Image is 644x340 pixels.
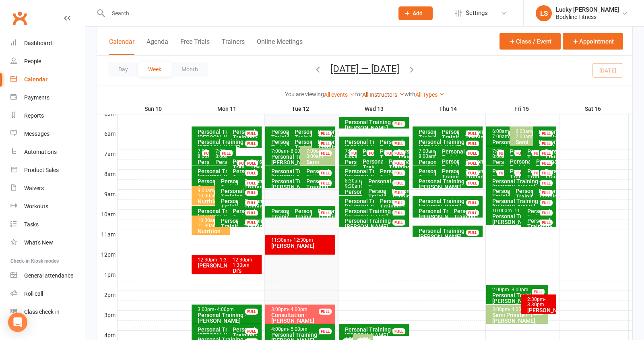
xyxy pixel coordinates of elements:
div: Personal Training - [PERSON_NAME] [527,168,547,191]
div: Semi Private Personal Training - [PERSON_NAME] & [PERSON_NAME] [306,159,334,199]
div: FULL [540,220,553,226]
div: FULL [319,131,332,137]
div: FULL [349,150,362,156]
div: FULL [392,180,405,186]
span: - 1:30pm [217,257,237,263]
a: Dashboard [10,34,85,52]
div: FULL [466,170,479,176]
div: 7:00am [306,149,334,159]
div: FULL [497,170,510,176]
div: Personal Training - [PERSON_NAME] [492,188,523,205]
div: Personal Training - [PERSON_NAME] [244,198,260,221]
div: Personal Training - [PERSON_NAME] [527,149,547,171]
div: FULL [319,210,332,216]
div: FULL [237,220,250,226]
div: 2:30pm [527,297,555,307]
div: Personal Training - [PERSON_NAME] [418,168,450,185]
button: Month [171,62,208,77]
div: FULL [245,200,258,206]
div: Personal Training - [PERSON_NAME] [545,168,555,191]
div: Personal Training - [PERSON_NAME] [197,168,252,180]
div: Nutrition Session - [PERSON_NAME] [197,228,229,245]
div: FULL [319,141,332,147]
div: FULL [392,200,405,206]
div: Personal Training - [PERSON_NAME] [492,214,547,225]
div: FULL [466,200,479,206]
span: - 8:00am [215,148,233,159]
div: FULL [466,150,479,156]
span: - 8:00am [419,148,437,159]
button: Trainers [222,38,245,55]
div: Personal Training - [PERSON_NAME] [271,168,326,180]
div: FULL [237,180,250,186]
div: Calendar [24,76,47,83]
div: Personal Training - [PERSON_NAME] [306,178,334,195]
div: 3:00pm [271,307,334,312]
div: What's New [24,239,53,246]
div: 8:30am [345,178,376,189]
div: Personal Training - [PERSON_NAME] [368,188,399,205]
div: Personal Training - [PERSON_NAME] [380,139,407,156]
div: Personal Training - [PERSON_NAME] [362,149,382,171]
th: 6am [97,129,117,139]
div: Class check-in [24,309,60,315]
th: 3pm [97,310,117,320]
div: FULL [311,141,324,147]
div: Personal Training - [PERSON_NAME] [232,168,260,185]
button: Appointment [563,33,623,50]
div: 12:30pm [197,257,252,263]
a: Payments [10,89,85,107]
div: Reports [24,112,44,119]
div: FULL [540,141,553,147]
div: Personal Training - [PERSON_NAME] [418,208,473,220]
div: Personal Training - Bas Uytterhoeven Spark [492,159,512,187]
div: FULL [514,150,527,156]
div: Personal Training - [PERSON_NAME] [215,159,235,182]
button: Agenda [147,38,168,55]
div: 3:00pm [197,307,260,312]
div: Personal Training - [PERSON_NAME] [418,228,481,239]
div: FULL [532,190,545,196]
a: Class kiosk mode [10,303,85,321]
span: Add [413,10,423,17]
div: FULL [392,121,405,127]
div: 6:00am [492,129,523,139]
th: 8am [97,169,117,179]
div: Tasks [24,221,39,228]
div: FULL [435,150,448,156]
div: Personal Training - [PERSON_NAME] [197,178,229,195]
div: People [24,58,41,64]
th: Wed 13 [338,104,412,114]
span: - 8:00am [288,148,308,154]
span: - 5:00pm [288,326,308,332]
div: FULL [540,131,553,137]
div: Personal Training - [PERSON_NAME] [492,178,555,190]
div: Personal Training - [PERSON_NAME] [442,168,473,185]
div: Personal Training - [PERSON_NAME] [465,159,481,181]
div: FULL [466,180,479,186]
div: Personal Training - [PERSON_NAME] [345,168,399,180]
strong: You are viewing [285,91,324,97]
div: Personal Training - [PERSON_NAME] [221,188,260,205]
a: Messages [10,125,85,143]
div: FULL [214,180,227,186]
div: FULL [367,150,380,156]
div: FULL [384,150,397,156]
div: Personal Training - [PERSON_NAME] [345,218,407,229]
div: Waivers [24,185,44,191]
div: FULL [540,190,553,196]
div: Personal Training - [PERSON_NAME] [545,149,555,171]
span: - 7:00am [492,129,510,139]
a: Waivers [10,179,85,197]
button: Calendar [109,38,134,55]
div: 11:30am [271,238,334,243]
div: [PERSON_NAME] [197,263,252,268]
div: Personal Training - [PERSON_NAME] [539,188,555,211]
div: FULL [435,170,448,176]
div: Personal Training - [PERSON_NAME] [294,208,326,225]
div: Personal Training - [PERSON_NAME] [418,178,481,190]
th: Fri 15 [485,104,559,114]
div: 3:00pm [492,307,547,312]
div: FULL [458,170,471,176]
div: FULL [532,289,545,295]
